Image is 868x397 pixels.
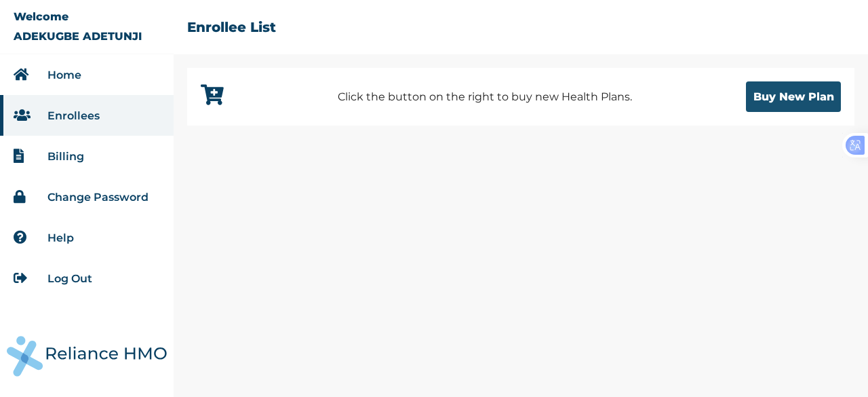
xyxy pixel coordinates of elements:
a: Home [47,69,81,81]
p: ADEKUGBE ADETUNJI [14,30,142,43]
a: Enrollees [47,109,100,122]
a: Log Out [47,272,92,285]
img: RelianceHMO's Logo [7,336,167,377]
p: Click the button on the right to buy new Health Plans. [338,89,632,105]
button: Buy New Plan [746,81,841,112]
a: Billing [47,150,84,163]
h2: Enrollee List [187,19,276,35]
a: Change Password [47,191,149,204]
p: Welcome [14,10,68,23]
a: Help [47,231,74,244]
